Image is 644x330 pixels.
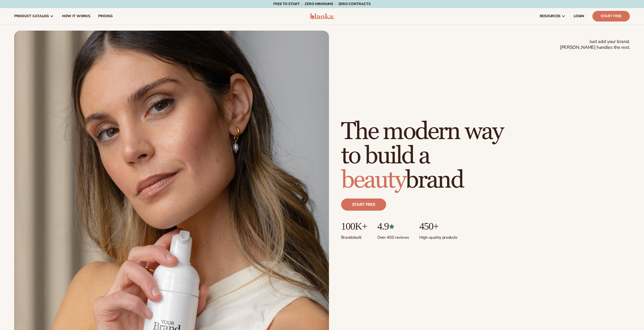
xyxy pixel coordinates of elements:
[98,14,112,18] span: pricing
[310,13,334,19] img: logo
[536,8,570,24] a: resources
[377,221,409,232] p: 4.9
[14,14,49,18] span: product catalog
[273,2,370,6] span: Free to start · ZERO minimums · ZERO contracts
[62,14,90,18] span: How It Works
[341,232,367,240] p: Brands built
[341,165,405,195] span: beauty
[540,14,560,18] span: resources
[10,8,58,24] a: product catalog
[419,232,458,240] p: High-quality products
[94,8,116,24] a: pricing
[592,11,630,21] a: Start Free
[419,221,458,232] p: 450+
[570,8,588,24] a: LOGIN
[341,199,386,211] a: Start free
[341,120,503,192] h1: The modern way to build a brand
[58,8,94,24] a: How It Works
[377,232,409,240] p: Over 400 reviews
[341,221,367,232] p: 100K+
[574,14,584,18] span: LOGIN
[560,39,630,51] span: Just add your brand. [PERSON_NAME] handles the rest.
